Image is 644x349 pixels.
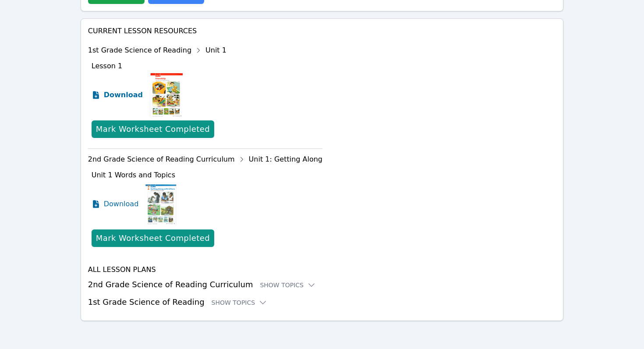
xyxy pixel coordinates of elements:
[88,264,556,275] h4: All Lesson Plans
[104,199,139,209] span: Download
[92,73,143,117] a: Download
[145,182,177,226] img: Unit 1 Words and Topics
[88,296,556,308] h3: 1st Grade Science of Reading
[260,281,316,289] button: Show Topics
[150,73,183,117] img: Lesson 1
[92,62,122,70] span: Lesson 1
[212,298,268,307] button: Show Topics
[88,278,556,291] h3: 2nd Grade Science of Reading Curriculum
[104,90,143,100] span: Download
[92,182,139,226] a: Download
[92,171,175,179] span: Unit 1 Words and Topics
[88,26,556,36] h4: Current Lesson Resources
[88,43,322,57] div: 1st Grade Science of Reading Unit 1
[88,152,322,166] div: 2nd Grade Science of Reading Curriculum Unit 1: Getting Along
[96,123,210,135] div: Mark Worksheet Completed
[96,232,210,244] div: Mark Worksheet Completed
[92,120,214,138] button: Mark Worksheet Completed
[92,229,214,247] button: Mark Worksheet Completed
